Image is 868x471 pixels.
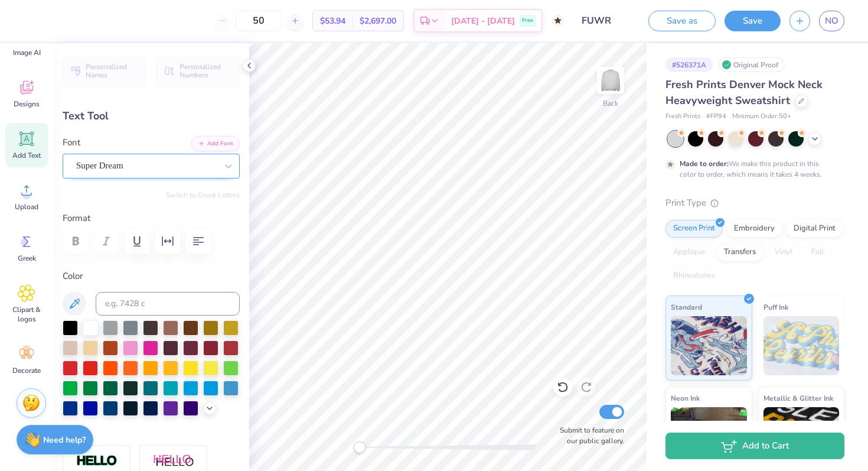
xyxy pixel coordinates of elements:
img: Stroke [76,454,118,468]
span: Personalized Names [86,63,139,79]
span: Clipart & logos [7,305,46,324]
span: Fresh Prints Denver Mock Neck Heavyweight Sweatshirt [665,77,823,108]
button: Add to Cart [665,433,844,459]
div: Text Tool [63,108,240,124]
div: Rhinestones [665,267,723,285]
span: Minimum Order: 50 + [732,112,791,122]
label: Format [63,212,240,225]
img: Standard [671,316,747,375]
label: Submit to feature on our public gallery. [553,425,624,446]
div: Screen Print [665,220,723,238]
input: Untitled Design [573,9,631,33]
span: Fresh Prints [665,112,700,122]
span: $2,697.00 [360,15,396,27]
span: Puff Ink [763,301,788,313]
button: Save [725,11,781,31]
span: NO [825,14,838,28]
a: NO [819,11,844,31]
button: Switch to Greek Letters [166,190,240,200]
span: Image AI [13,48,41,57]
div: We make this product in this color to order, which means it takes 4 weeks. [680,158,825,180]
div: Digital Print [786,220,843,238]
span: Neon Ink [671,392,700,404]
label: Color [63,269,240,283]
button: Personalized Numbers [156,57,240,85]
button: Add Font [191,136,240,151]
span: Upload [15,202,38,212]
span: $53.94 [320,15,345,27]
img: Shadow [153,454,194,469]
div: Applique [665,243,713,261]
div: Vinyl [767,243,800,261]
button: Save as [648,11,716,31]
div: Print Type [665,196,844,210]
div: Embroidery [726,220,782,238]
span: Designs [14,99,40,109]
strong: Need help? [43,434,86,446]
img: Metallic & Glitter Ink [763,407,840,466]
span: Decorate [12,366,41,375]
span: # FP94 [706,112,726,122]
span: Standard [671,301,702,313]
div: Foil [804,243,831,261]
span: Personalized Numbers [180,63,233,79]
strong: Made to order: [680,159,729,168]
span: Greek [18,254,36,263]
input: – – [236,10,282,31]
img: Back [599,69,622,92]
span: Metallic & Glitter Ink [763,392,833,404]
div: Transfers [716,243,763,261]
span: Add Text [12,151,41,160]
input: e.g. 7428 c [96,292,240,316]
label: Font [63,136,80,150]
img: Puff Ink [763,316,840,375]
div: Original Proof [719,57,785,72]
span: [DATE] - [DATE] [451,15,515,27]
button: Personalized Names [63,57,146,85]
span: Free [522,17,533,25]
img: Neon Ink [671,407,747,466]
div: Back [603,98,618,109]
div: Accessibility label [354,441,366,453]
div: # 526371A [665,57,713,72]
